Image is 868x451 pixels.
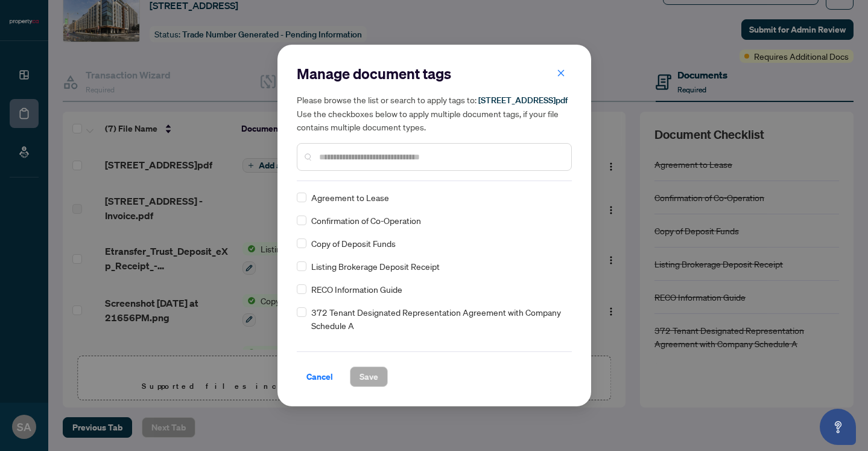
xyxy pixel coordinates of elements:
[820,409,856,445] button: Open asap
[311,260,440,273] span: Listing Brokerage Deposit Receipt
[478,95,568,106] span: [STREET_ADDRESS]pdf
[557,69,565,77] span: close
[311,237,396,250] span: Copy of Deposit Funds
[350,366,388,387] button: Save
[311,191,389,204] span: Agreement to Lease
[311,305,565,332] span: 372 Tenant Designated Representation Agreement with Company Schedule A
[297,93,572,133] h5: Please browse the list or search to apply tags to: Use the checkboxes below to apply multiple doc...
[297,64,572,83] h2: Manage document tags
[311,283,402,296] span: RECO Information Guide
[306,367,333,386] span: Cancel
[297,366,343,387] button: Cancel
[311,214,421,227] span: Confirmation of Co-Operation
